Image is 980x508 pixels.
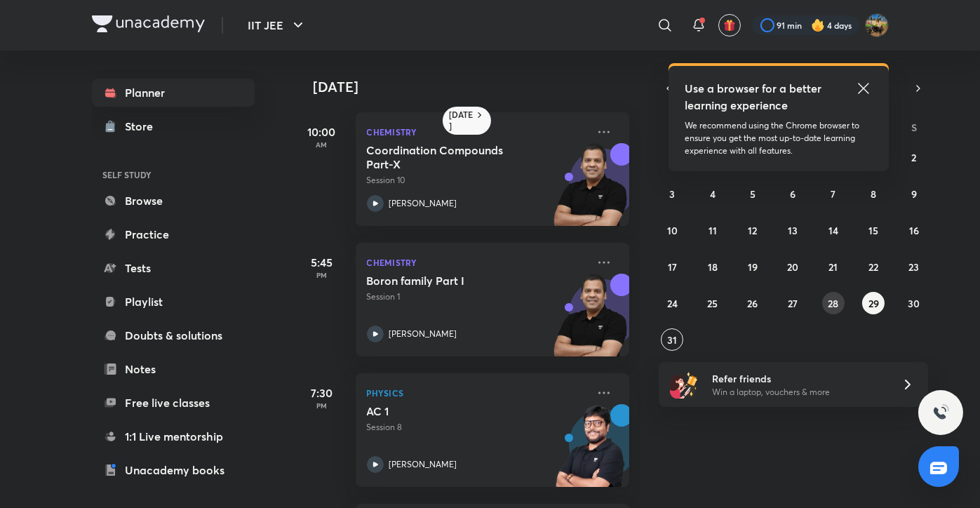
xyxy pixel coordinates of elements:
[552,143,629,240] img: unacademy
[903,182,925,205] button: August 9, 2025
[661,292,683,314] button: August 24, 2025
[868,224,878,237] abbr: August 15, 2025
[741,255,764,278] button: August 19, 2025
[92,456,255,484] a: Unacademy books
[92,355,255,383] a: Notes
[822,292,845,314] button: August 28, 2025
[741,292,764,314] button: August 26, 2025
[788,297,798,310] abbr: August 27, 2025
[670,370,698,399] img: referral
[92,220,255,248] a: Practice
[702,255,724,278] button: August 18, 2025
[389,458,457,471] p: [PERSON_NAME]
[667,224,678,237] abbr: August 10, 2025
[822,182,845,205] button: August 7, 2025
[661,219,683,241] button: August 10, 2025
[911,187,917,201] abbr: August 9, 2025
[92,389,255,417] a: Free live classes
[903,219,925,241] button: August 16, 2025
[748,297,758,310] abbr: August 26, 2025
[781,182,804,205] button: August 6, 2025
[367,274,542,288] h5: Boron family Part I
[240,11,315,39] button: IIT JEE
[822,219,845,241] button: August 14, 2025
[781,255,804,278] button: August 20, 2025
[294,140,350,149] p: AM
[685,119,872,157] p: We recommend using the Chrome browser to ensure you get the most up-to-date learning experience w...
[92,79,255,107] a: Planner
[871,187,876,201] abbr: August 8, 2025
[862,219,885,241] button: August 15, 2025
[389,197,457,210] p: [PERSON_NAME]
[294,385,350,401] h5: 7:30
[748,260,758,274] abbr: August 19, 2025
[903,146,925,168] button: August 2, 2025
[294,254,350,271] h5: 5:45
[661,182,683,205] button: August 3, 2025
[718,14,741,36] button: avatar
[712,386,885,399] p: Win a laptop, vouchers & more
[668,260,677,274] abbr: August 17, 2025
[92,163,255,187] h6: SELF STUDY
[92,187,255,215] a: Browse
[450,109,474,132] h6: [DATE]
[741,219,764,241] button: August 12, 2025
[708,260,718,274] abbr: August 18, 2025
[862,292,885,314] button: August 29, 2025
[749,224,758,237] abbr: August 12, 2025
[822,255,845,278] button: August 21, 2025
[712,371,885,386] h6: Refer friends
[367,254,587,271] p: Chemistry
[908,297,920,310] abbr: August 30, 2025
[788,224,798,237] abbr: August 13, 2025
[92,15,205,32] img: Company Logo
[787,260,798,274] abbr: August 20, 2025
[932,404,949,421] img: ttu
[92,15,205,36] a: Company Logo
[709,224,717,237] abbr: August 11, 2025
[367,143,542,171] h5: Coordination Compounds Part-X
[781,219,804,241] button: August 13, 2025
[723,19,736,32] img: avatar
[367,385,587,401] p: Physics
[862,182,885,205] button: August 8, 2025
[552,404,629,501] img: unacademy
[911,121,917,134] abbr: Saturday
[314,79,643,95] h4: [DATE]
[911,151,916,164] abbr: August 2, 2025
[741,182,764,205] button: August 5, 2025
[831,187,835,201] abbr: August 7, 2025
[865,13,889,37] img: Shivam Munot
[367,421,587,434] p: Session 8
[661,255,683,278] button: August 17, 2025
[750,187,756,201] abbr: August 5, 2025
[685,80,825,114] h5: Use a browser for a better learning experience
[828,224,838,237] abbr: August 14, 2025
[661,328,683,351] button: August 31, 2025
[811,18,825,32] img: streak
[702,292,724,314] button: August 25, 2025
[294,401,350,410] p: PM
[862,255,885,278] button: August 22, 2025
[702,182,724,205] button: August 4, 2025
[92,254,255,282] a: Tests
[702,219,724,241] button: August 11, 2025
[367,123,587,140] p: Chemistry
[294,271,350,279] p: PM
[126,118,162,135] div: Store
[868,297,879,310] abbr: August 29, 2025
[294,123,350,140] h5: 10:00
[903,255,925,278] button: August 23, 2025
[667,333,677,347] abbr: August 31, 2025
[828,297,838,310] abbr: August 28, 2025
[909,224,919,237] abbr: August 16, 2025
[367,174,587,187] p: Session 10
[92,422,255,450] a: 1:1 Live mentorship
[707,297,718,310] abbr: August 25, 2025
[903,292,925,314] button: August 30, 2025
[710,187,716,201] abbr: August 4, 2025
[908,260,919,274] abbr: August 23, 2025
[92,112,255,140] a: Store
[389,328,457,340] p: [PERSON_NAME]
[367,290,587,303] p: Session 1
